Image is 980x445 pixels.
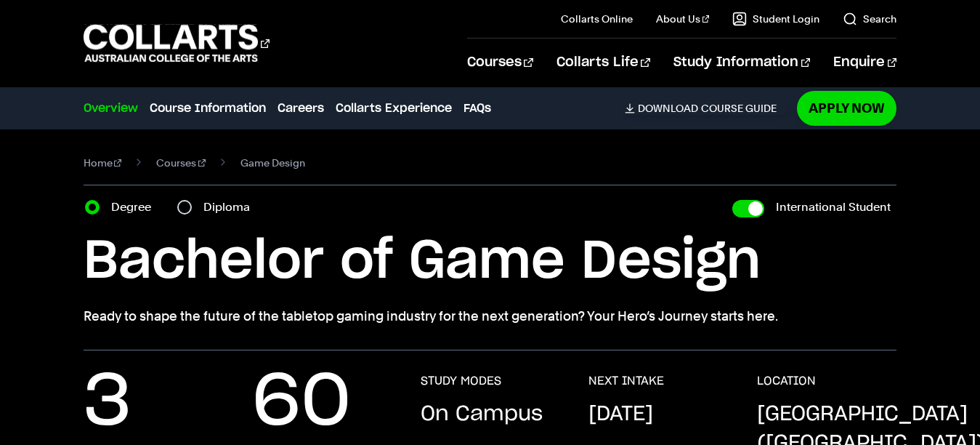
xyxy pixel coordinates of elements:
a: Careers [278,100,324,117]
a: Home [84,153,122,173]
h3: LOCATION [757,374,816,388]
a: About Us [656,12,710,26]
a: Study Information [673,39,810,87]
a: Student Login [732,12,819,26]
p: On Campus [421,400,543,429]
span: Game Design [240,153,305,173]
label: Degree [111,197,160,217]
a: Collarts Online [561,12,633,26]
a: Collarts Life [556,39,650,87]
span: Download [638,102,698,115]
p: 60 [252,374,351,432]
a: Courses [156,153,206,173]
h3: STUDY MODES [421,374,501,388]
label: International Student [776,197,891,217]
a: Collarts Experience [336,100,452,117]
a: Enquire [833,39,896,87]
div: Go to homepage [84,23,270,64]
a: Search [843,12,896,26]
a: Course Information [150,100,266,117]
a: FAQs [463,100,491,117]
p: Ready to shape the future of the tabletop gaming industry for the next generation? Your Hero’s Jo... [84,306,897,326]
a: Courses [467,39,533,87]
a: DownloadCourse Guide [625,102,788,115]
a: Apply Now [797,91,896,125]
h3: NEXT INTAKE [588,374,664,388]
p: 3 [84,374,131,432]
a: Overview [84,100,138,117]
label: Diploma [203,197,259,217]
h1: Bachelor of Game Design [84,229,897,294]
p: [DATE] [588,400,653,429]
